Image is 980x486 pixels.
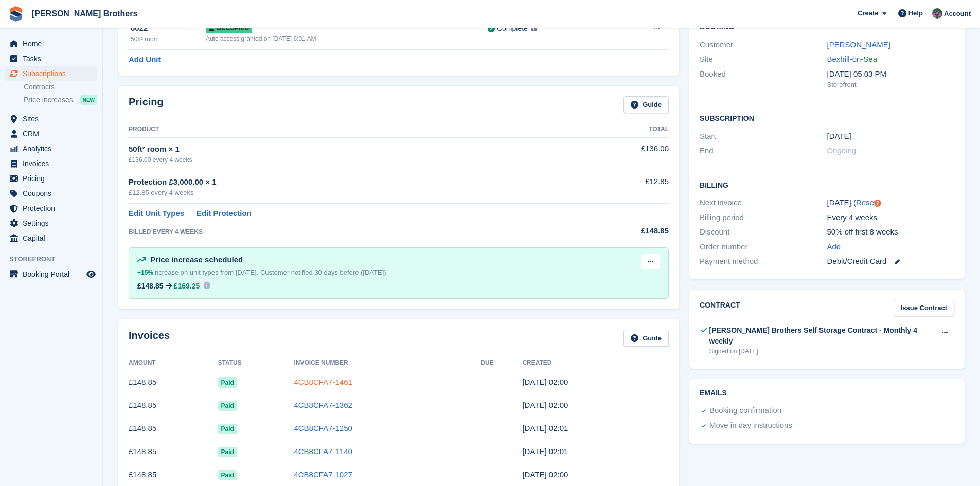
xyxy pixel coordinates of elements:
div: Site [700,53,827,65]
span: Price increases [24,95,73,105]
td: £12.85 [569,170,669,204]
a: Preview store [85,268,97,280]
div: Protection £3,000.00 × 1 [129,176,569,188]
a: menu [5,112,97,126]
div: Complete [497,23,528,34]
a: menu [5,171,97,186]
span: Tasks [23,51,84,66]
div: Customer [700,39,827,51]
div: £12.85 every 4 weeks [129,188,569,198]
div: Discount [700,226,827,238]
span: Home [23,37,84,51]
span: Help [908,8,923,19]
time: 2025-05-17 01:01:06 UTC [522,447,568,456]
a: menu [5,66,97,81]
time: 2025-07-12 01:00:57 UTC [522,401,568,409]
img: stora-icon-8386f47178a22dfd0bd8f6a31ec36ba5ce8667c1dd55bd0f319d3a0aa187defe.svg [8,6,24,22]
span: CRM [23,127,84,141]
a: menu [5,141,97,156]
span: Occupied [206,23,252,33]
span: Paid [218,424,237,434]
div: Auto access granted on [DATE] 6:01 AM [206,34,488,43]
div: Order number [700,241,827,253]
th: Product [129,121,569,138]
a: Guide [623,96,669,113]
span: Booking Portal [23,267,84,281]
div: Booked [700,68,827,90]
h2: Invoices [129,330,170,347]
a: 4CB8CFA7-1461 [294,377,352,386]
a: Add Unit [129,54,161,66]
a: Issue Contract [894,300,954,317]
a: 4CB8CFA7-1250 [294,424,352,433]
div: [DATE] 05:03 PM [827,68,954,80]
span: Invoices [23,156,84,171]
h2: Contract [700,300,740,317]
a: menu [5,186,97,201]
a: [PERSON_NAME] Brothers [28,5,141,22]
span: Storefront [9,254,102,264]
h2: Pricing [129,96,164,113]
div: Move in day instructions [709,420,792,432]
td: £136.00 [569,137,669,170]
div: Storefront [827,80,954,90]
a: menu [5,201,97,215]
div: 50ft² room × 1 [129,143,569,155]
td: £148.85 [129,371,218,394]
a: menu [5,51,97,66]
span: Paid [218,377,237,388]
time: 2025-06-14 01:01:00 UTC [522,424,568,433]
div: Payment method [700,256,827,267]
span: Price increase scheduled [150,255,243,264]
div: 50ft² room [131,34,206,44]
div: Signed on [DATE] [709,347,936,356]
div: 0022 [131,23,206,34]
a: menu [5,267,97,281]
th: Due [480,355,522,371]
div: £136.00 every 4 weeks [129,155,569,165]
th: Created [522,355,669,371]
div: Next invoice [700,197,827,209]
a: menu [5,127,97,141]
td: £148.85 [129,440,218,463]
a: Guide [623,330,669,347]
td: £148.85 [129,394,218,417]
span: Protection [23,201,84,215]
a: Add [827,241,841,253]
span: Customer notified 30 days before ([DATE]). [260,268,388,276]
div: Every 4 weeks [827,212,954,224]
a: Contracts [24,82,97,92]
span: Analytics [23,141,84,156]
img: Nick Wright [932,8,942,19]
a: 4CB8CFA7-1140 [294,447,352,456]
div: Billing period [700,212,827,224]
div: Booking confirmation [709,405,781,417]
div: Tooltip anchor [873,199,882,208]
a: Edit Protection [197,208,252,220]
h2: Emails [700,389,954,398]
a: menu [5,156,97,171]
div: [PERSON_NAME] Brothers Self Storage Contract - Monthly 4 weekly [709,325,936,347]
span: Settings [23,216,84,230]
div: 50% off first 8 weeks [827,226,954,238]
span: Paid [218,401,237,411]
div: £148.85 [137,282,164,290]
div: Start [700,131,827,142]
span: Subscriptions [23,66,84,81]
a: Bexhill-on-Sea [827,55,878,63]
div: +15% [137,267,153,278]
th: Amount [129,355,218,371]
a: Edit Unit Types [129,208,184,220]
a: 4CB8CFA7-1362 [294,401,352,409]
h2: Subscription [700,113,954,123]
span: Ongoing [827,146,857,155]
a: Reset [856,198,876,207]
span: Pricing [23,171,84,186]
th: Invoice Number [294,355,480,371]
div: £148.85 [569,225,669,237]
time: 2025-04-19 01:00:03 UTC [522,470,568,479]
span: Capital [23,231,84,245]
div: BILLED EVERY 4 WEEKS [129,227,569,237]
span: Account [944,9,971,19]
span: £169.25 [174,282,200,290]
